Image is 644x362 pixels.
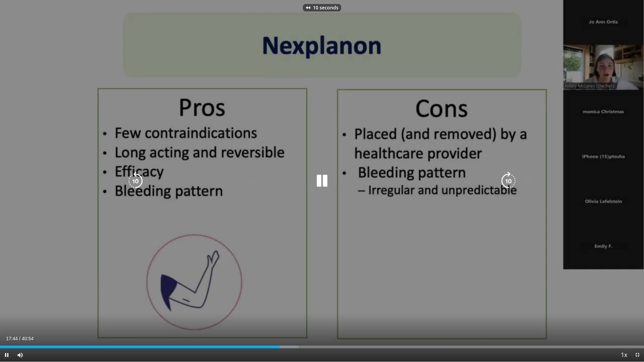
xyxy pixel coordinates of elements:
[6,336,18,341] span: 17:44
[617,348,631,362] button: Playback Rate
[313,5,338,10] p: 10 seconds
[19,336,20,341] span: /
[631,348,644,362] button: Exit Fullscreen
[13,348,27,362] button: Mute
[22,336,34,341] span: 40:54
